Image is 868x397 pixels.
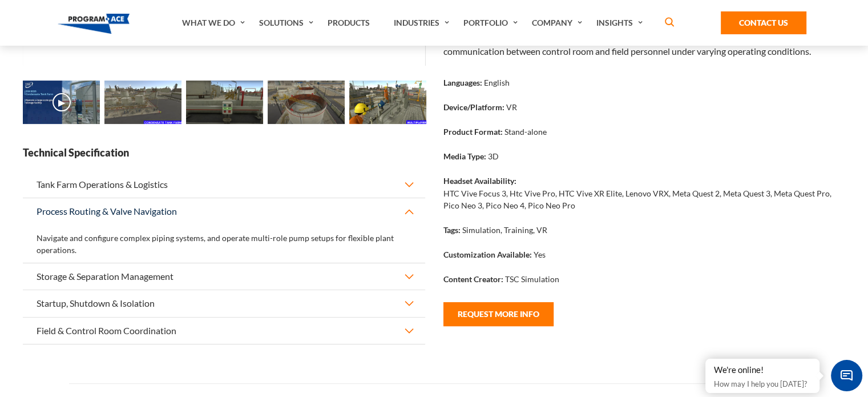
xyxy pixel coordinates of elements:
[443,176,516,186] strong: Headset Availability:
[23,198,425,224] button: Process Routing & Valve Navigation
[443,225,461,235] strong: Tags:
[484,77,510,89] p: English
[443,250,532,259] strong: Customization Available:
[443,302,554,326] button: Request More Info
[443,102,504,112] strong: Device/Platform:
[443,187,846,211] p: HTC Vive Focus 3, Htc Vive Pro, HTC Vive XR Elite, Lenovo VRX, Meta Quest 2, Meta Quest 3, Meta Q...
[443,151,486,161] strong: Media Type:
[506,101,517,113] p: VR
[23,146,425,160] strong: Technical Specification
[186,81,263,124] img: Condensate Tank Farm 3D Simulation VR Training - Preview 2
[443,274,503,284] strong: Content Creator:
[58,14,130,34] img: Program-Ace
[23,290,425,316] button: Startup, Shutdown & Isolation
[462,224,547,236] p: Simulation, Training, VR
[349,81,426,124] img: Condensate Tank Farm 3D Simulation VR Training - Preview 4
[23,225,425,263] div: Navigate and configure complex piping systems, and operate multi-role pump setups for flexible pl...
[104,81,181,124] img: Condensate Tank Farm 3D Simulation VR Training - Preview 1
[23,263,425,290] button: Storage & Separation Management
[53,93,71,111] button: ▶
[488,150,499,162] p: 3D
[23,318,425,344] button: Field & Control Room Coordination
[714,364,811,376] div: We're online!
[443,127,503,137] strong: Product Format:
[268,81,345,124] img: Condensate Tank Farm 3D Simulation VR Training - Preview 3
[831,360,862,391] span: Chat Widget
[23,81,100,124] img: Condensate Tank Farm 3D Simulation VR Training - Video 0
[23,171,425,198] button: Tank Farm Operations & Logistics
[443,78,482,87] strong: Languages:
[534,248,546,260] p: Yes
[504,126,547,138] p: Stand-alone
[714,377,811,391] p: How may I help you [DATE]?
[721,11,806,34] a: Contact Us
[505,273,559,285] p: TSC Simulation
